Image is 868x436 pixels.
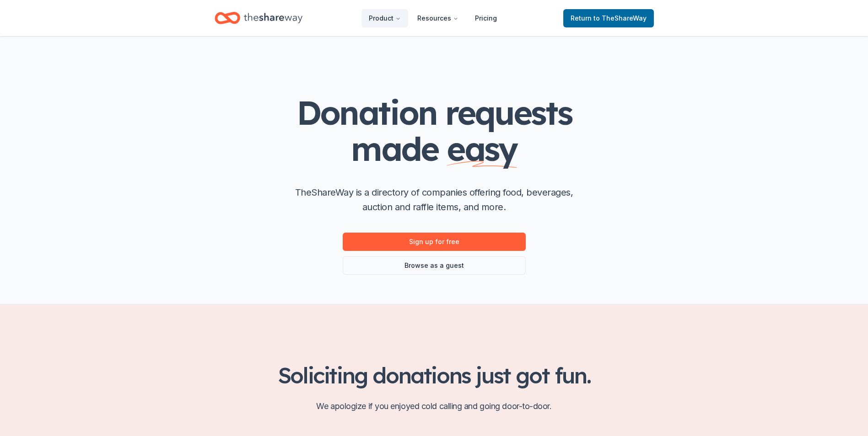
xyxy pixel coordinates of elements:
[215,399,654,414] p: We apologize if you enjoyed cold calling and going door-to-door.
[563,9,654,27] a: Returnto TheShareWay
[361,7,504,29] nav: Main
[215,362,654,388] h2: Soliciting donations just got fun.
[288,185,581,214] p: TheShareWay is a directory of companies offering food, beverages, auction and raffle items, and m...
[251,95,617,167] h1: Donation requests made
[571,13,647,24] span: Return
[215,7,302,29] a: Home
[447,128,517,169] span: easy
[593,14,647,22] span: to TheShareWay
[410,9,466,27] button: Resources
[468,9,504,27] a: Pricing
[361,9,408,27] button: Product
[343,256,526,275] a: Browse as a guest
[343,233,526,251] a: Sign up for free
